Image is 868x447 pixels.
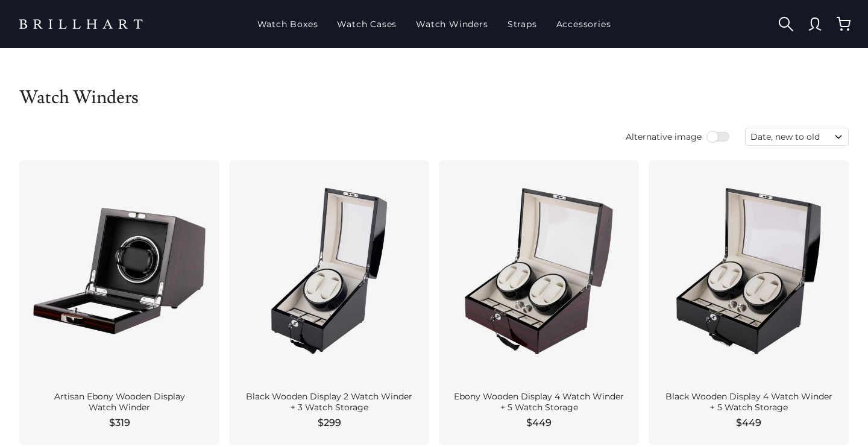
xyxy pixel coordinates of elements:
[253,8,616,40] nav: Main
[663,392,834,413] div: Black Wooden Display 4 Watch Winder + 5 Watch Storage
[439,160,639,445] a: Ebony Wooden Display 4 Watch Winder + 5 Watch Storage $449
[19,160,219,445] a: Artisan Ebony Wooden Display Watch Winder $319
[706,131,731,143] input: Use setting
[244,392,415,413] div: Black Wooden Display 2 Watch Winder + 3 Watch Storage
[19,87,849,108] h1: Watch Winders
[552,8,616,40] a: Accessories
[34,392,205,413] div: Artisan Ebony Wooden Display Watch Winder
[649,160,849,445] a: Black Wooden Display 4 Watch Winder + 5 Watch Storage $449
[503,8,542,40] a: Straps
[411,8,492,40] a: Watch Winders
[736,416,761,430] span: $449
[453,392,624,413] div: Ebony Wooden Display 4 Watch Winder + 5 Watch Storage
[318,416,341,430] span: $299
[526,416,552,430] span: $449
[332,8,401,40] a: Watch Cases
[253,8,323,40] a: Watch Boxes
[109,416,130,430] span: $319
[626,131,702,143] span: Alternative image
[229,160,429,445] a: Black Wooden Display 2 Watch Winder + 3 Watch Storage $299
